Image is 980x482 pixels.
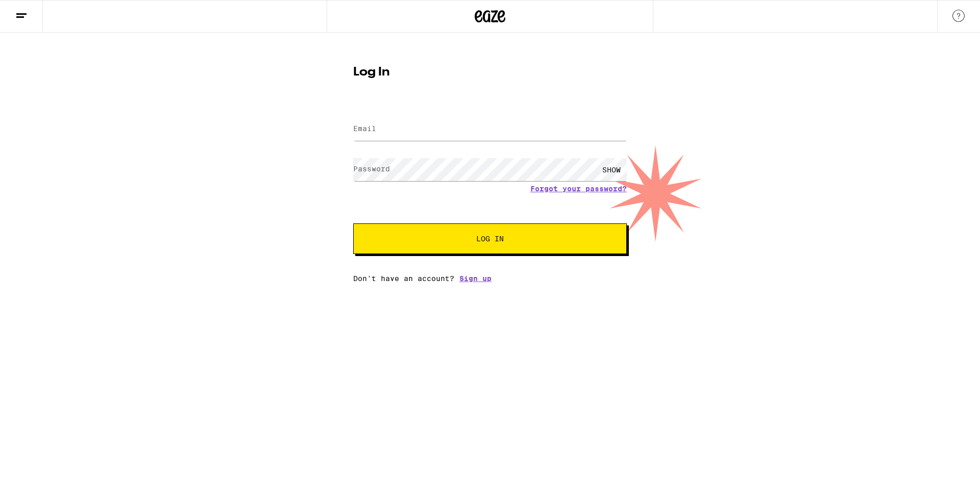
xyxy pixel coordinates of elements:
label: Password [353,165,390,173]
div: SHOW [596,158,627,181]
label: Email [353,124,376,133]
span: Log In [476,235,504,242]
button: Log In [353,223,627,254]
h1: Log In [353,66,627,79]
a: Forgot your password? [530,185,627,193]
input: Email [353,118,627,141]
div: Don't have an account? [353,274,627,283]
a: Sign up [459,274,492,283]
